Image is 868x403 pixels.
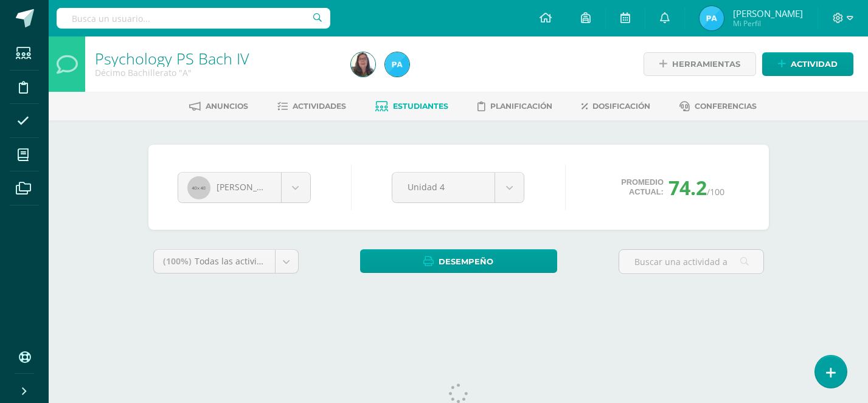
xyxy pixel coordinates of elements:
span: Mi Perfil [733,18,803,29]
span: Conferencias [695,102,757,111]
a: Planificación [477,97,552,116]
span: Todas las actividades de esta unidad [195,255,345,267]
span: (100%) [163,255,192,267]
span: [PERSON_NAME] [733,7,803,19]
a: Herramientas [644,52,756,76]
a: (100%)Todas las actividades de esta unidad [154,250,298,273]
span: 74.2 [668,174,707,201]
span: [PERSON_NAME] [217,181,285,193]
a: Dosificación [582,97,650,116]
span: Planificación [490,102,552,111]
h1: Psychology PS Bach IV [95,50,336,67]
span: Desempeño [439,250,493,273]
span: Anuncios [206,102,248,111]
a: Actividad [762,52,853,76]
img: 0f995d38a2ac4800dac857d5b8ee16be.png [385,52,409,77]
input: Busca un usuario... [57,8,330,29]
a: Conferencias [679,97,757,116]
a: Estudiantes [375,97,448,116]
input: Buscar una actividad aquí... [619,250,763,274]
span: Dosificación [592,102,650,111]
img: 0f995d38a2ac4800dac857d5b8ee16be.png [700,6,724,30]
span: /100 [707,186,724,198]
a: Psychology PS Bach IV [95,48,249,69]
a: Actividades [277,97,346,116]
span: Promedio actual: [621,177,664,197]
span: Actividades [293,102,346,111]
span: Herramientas [672,53,740,75]
span: Unidad 4 [408,173,479,201]
a: [PERSON_NAME] [178,173,310,202]
a: Unidad 4 [392,173,524,202]
span: Estudiantes [393,102,448,111]
img: 5d28976f83773ba94a8a1447f207d693.png [351,52,375,77]
a: Desempeño [360,249,557,273]
a: Anuncios [189,97,248,116]
img: 40x40 [187,176,210,199]
span: Actividad [791,53,838,75]
div: Décimo Bachillerato 'A' [95,67,336,78]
